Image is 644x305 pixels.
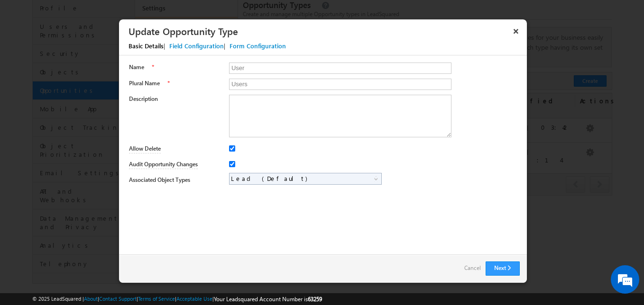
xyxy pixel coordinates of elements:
[169,42,224,50] div: Field Configuration
[129,79,160,88] label: Plural Name
[176,296,212,302] a: Acceptable Use
[84,296,98,302] a: About
[464,261,481,275] a: Cancel
[138,296,175,302] a: Terms of Service
[129,144,161,153] label: Allow Delete
[99,296,137,302] a: Contact Support
[230,42,286,50] div: Form Configuration
[119,39,536,55] div: | |
[129,23,508,39] h3: Update Opportunity Type
[508,23,524,39] button: ×
[308,296,322,303] span: 63259
[229,173,382,185] div: Lead (Default)
[214,296,322,303] span: Your Leadsquared Account Number is
[129,176,190,184] label: Associated Object Types
[129,63,144,72] label: Name
[129,95,219,103] label: Description
[129,160,198,169] label: Audit Opportunity Changes
[486,261,520,276] button: Next
[230,173,374,184] span: Lead (Default)
[32,295,322,304] span: © 2025 LeadSquared | | | | |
